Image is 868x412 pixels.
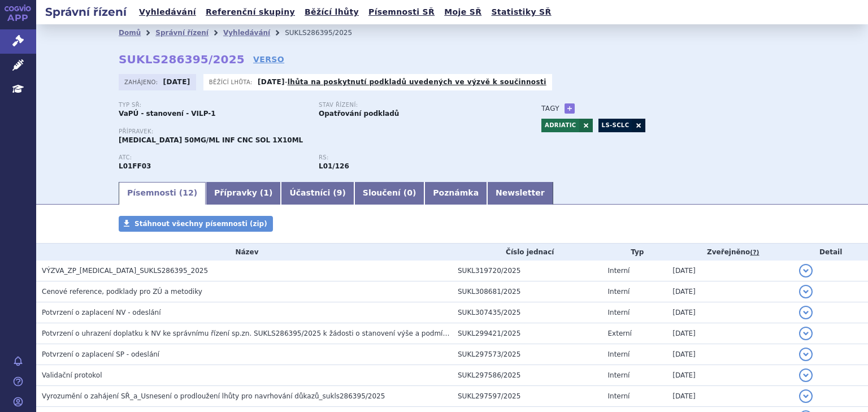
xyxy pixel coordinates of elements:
[750,249,759,257] abbr: (?)
[452,281,602,302] td: SUKL308681/2025
[608,350,630,358] span: Interní
[667,261,793,281] td: [DATE]
[119,29,141,37] a: Domů
[36,244,452,261] th: Název
[337,188,342,197] span: 9
[799,306,813,319] button: detail
[793,244,868,261] th: Detail
[541,102,559,115] h3: Tagy
[407,188,413,197] span: 0
[452,386,602,407] td: SUKL297597/2025
[119,154,307,161] p: ATC:
[119,136,303,144] span: [MEDICAL_DATA] 50MG/ML INF CNC SOL 1X10ML
[354,182,424,205] a: Sloučení (0)
[163,78,190,86] strong: [DATE]
[119,162,151,170] strong: DURVALUMAB
[223,29,270,37] a: Vyhledávání
[253,54,284,65] a: VERSO
[42,329,609,337] span: Potvrzení o uhrazení doplatku k NV ke správnímu řízení sp.zn. SUKLS286395/2025 k žádosti o stanov...
[667,244,793,261] th: Zveřejněno
[608,288,630,296] span: Interní
[608,267,630,275] span: Interní
[452,323,602,344] td: SUKL299421/2025
[319,162,349,170] strong: durvalumab
[452,244,602,261] th: Číslo jednací
[424,182,487,205] a: Poznámka
[365,5,438,20] a: Písemnosti SŘ
[799,368,813,382] button: detail
[452,344,602,365] td: SUKL297573/2025
[155,29,209,37] a: Správní řízení
[319,110,399,118] strong: Opatřování podkladů
[209,77,255,86] span: Běžící lhůta:
[608,392,630,400] span: Interní
[608,371,630,379] span: Interní
[42,350,159,358] span: Potvrzení o zaplacení SP - odeslání
[42,371,102,379] span: Validační protokol
[565,103,575,114] a: +
[799,389,813,403] button: detail
[119,53,245,66] strong: SUKLS286395/2025
[667,281,793,302] td: [DATE]
[441,5,485,20] a: Moje SŘ
[263,188,269,197] span: 1
[799,327,813,340] button: detail
[288,78,546,86] a: lhůta na poskytnutí podkladů uvedených ve výzvě k součinnosti
[36,4,136,20] h2: Správní řízení
[134,220,267,228] span: Stáhnout všechny písemnosti (zip)
[42,309,161,316] span: Potvrzení o zaplacení NV - odeslání
[206,182,281,205] a: Přípravky (1)
[202,5,298,20] a: Referenční skupiny
[281,182,354,205] a: Účastníci (9)
[319,154,507,161] p: RS:
[602,244,667,261] th: Typ
[608,329,632,337] span: Externí
[452,302,602,323] td: SUKL307435/2025
[285,24,367,41] li: SUKLS286395/2025
[541,119,579,132] a: ADRIATIC
[452,261,602,281] td: SUKL319720/2025
[799,348,813,361] button: detail
[799,264,813,277] button: detail
[119,182,206,205] a: Písemnosti (12)
[667,365,793,386] td: [DATE]
[667,323,793,344] td: [DATE]
[119,110,216,118] strong: VaPÚ - stanovení - VILP-1
[119,128,519,135] p: Přípravek:
[42,288,202,296] span: Cenové reference, podklady pro ZÚ a metodiky
[119,102,307,109] p: Typ SŘ:
[258,78,285,86] strong: [DATE]
[799,285,813,298] button: detail
[136,5,199,20] a: Vyhledávání
[488,5,554,20] a: Statistiky SŘ
[258,77,546,86] p: -
[124,77,160,86] span: Zahájeno:
[183,188,193,197] span: 12
[667,302,793,323] td: [DATE]
[119,216,273,232] a: Stáhnout všechny písemnosti (zip)
[42,392,385,400] span: Vyrozumění o zahájení SŘ_a_Usnesení o prodloužení lhůty pro navrhování důkazů_sukls286395/2025
[319,102,507,109] p: Stav řízení:
[598,119,632,132] a: LS-SCLC
[42,267,208,275] span: VÝZVA_ZP_IMFINZI_SUKLS286395_2025
[667,344,793,365] td: [DATE]
[667,386,793,407] td: [DATE]
[608,309,630,316] span: Interní
[301,5,362,20] a: Běžící lhůty
[452,365,602,386] td: SUKL297586/2025
[487,182,553,205] a: Newsletter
